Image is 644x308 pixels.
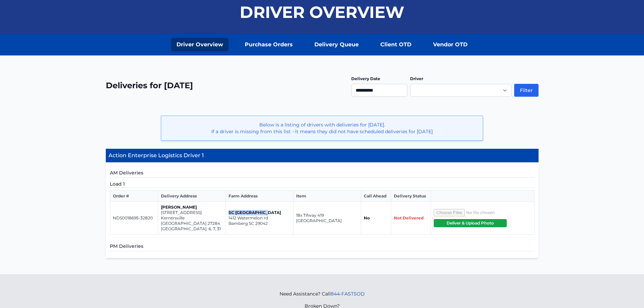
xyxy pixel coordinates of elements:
[394,215,424,220] span: Not Delivered
[106,149,539,163] h4: Action Enterprise Logistics Driver 1
[391,191,431,202] th: Delivery Status
[161,205,223,210] p: [PERSON_NAME]
[229,215,290,221] p: 1412 Watermelon rd
[161,215,223,226] p: Kernersville [GEOGRAPHIC_DATA] 27284
[106,80,193,91] h2: Deliveries for [DATE]
[375,38,417,51] a: Client OTD
[110,243,534,251] h5: PM Deliveries
[113,215,156,221] p: NDS0018695-32820
[161,226,223,232] p: [GEOGRAPHIC_DATA]: 6, 7, 31
[293,202,361,235] td: 18x Tifway 419 [GEOGRAPHIC_DATA]
[229,210,290,215] p: SC [GEOGRAPHIC_DATA]
[331,291,365,297] a: 844-FASTSOD
[229,221,290,226] p: Bamberg SC 29042
[239,38,298,51] a: Purchase Orders
[351,76,380,81] label: Delivery Date
[309,38,364,51] a: Delivery Queue
[514,84,539,97] button: Filter
[428,38,473,51] a: Vendor OTD
[280,290,365,297] p: Need Assistance? Call
[361,191,391,202] th: Call Ahead
[110,169,534,178] h5: AM Deliveries
[364,215,370,220] strong: No
[161,210,223,215] p: [STREET_ADDRESS]
[240,4,404,20] h1: Driver Overview
[293,191,361,202] th: Item
[158,191,226,202] th: Delivery Address
[171,38,229,51] a: Driver Overview
[434,219,507,227] button: Deliver & Upload Photo
[410,76,423,81] label: Driver
[110,181,534,188] h5: Load 1
[167,121,477,135] p: Below is a listing of drivers with deliveries for [DATE]. If a driver is missing from this list -...
[226,191,293,202] th: Farm Address
[110,191,158,202] th: Order #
